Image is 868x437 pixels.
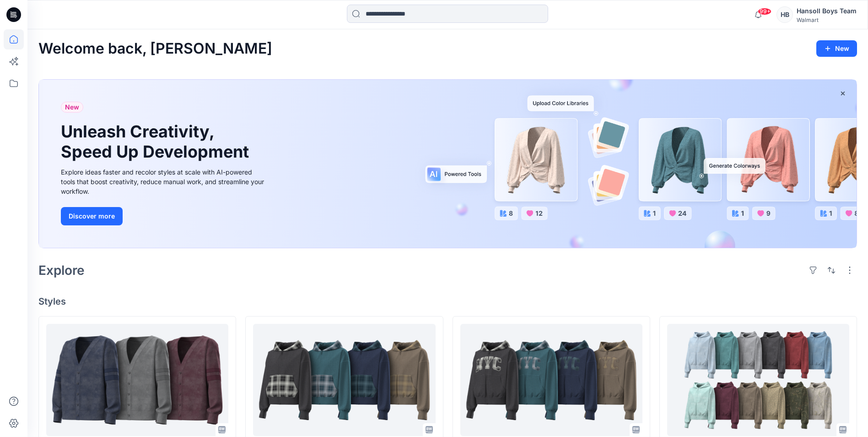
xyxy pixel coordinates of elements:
[797,5,857,16] div: Hansoll Boys Team
[253,324,435,436] a: HQTBA_WA FLANNEL FLEECE FULL ZIP
[61,207,123,225] button: Discover more
[38,40,272,57] h2: Welcome back, [PERSON_NAME]
[61,167,267,196] div: Explore ideas faster and recolor styles at scale with AI-powered tools that boost creativity, red...
[816,40,857,57] button: New
[65,102,79,113] span: New
[38,263,85,278] h2: Explore
[61,207,267,225] a: Discover more
[61,122,253,161] h1: Unleash Creativity, Speed Up Development
[667,324,849,436] a: HQTBA_WA FLEECE FULL ZIP
[797,16,857,23] div: Walmart
[46,324,228,436] a: HQTBA_WA FLEECE WASH CARDIGAN
[38,296,857,307] h4: Styles
[460,324,642,436] a: HQTBA_ WA GRAPHIC FLEECE FULL ZIP
[758,8,771,15] span: 99+
[776,6,793,23] div: HB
